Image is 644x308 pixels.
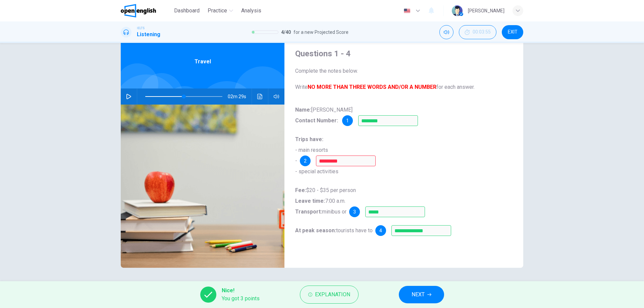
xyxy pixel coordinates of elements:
b: NO MORE THAN THREE WORDS AND/OR A NUMBER [308,84,436,90]
a: OpenEnglish logo [121,4,171,17]
button: 00:03:55 [459,25,496,39]
img: OpenEnglish logo [121,4,156,17]
button: EXIT [502,25,523,39]
h1: Listening [137,30,160,39]
span: tourists have to [295,227,373,234]
span: $20 - $35 per person 7:00 a.m. minibus or [295,187,356,215]
input: local refreshments; refreshments [316,156,376,166]
div: [PERSON_NAME] [468,7,504,15]
span: 4 [379,228,382,233]
span: - special activities [295,168,338,175]
input: coach; [365,206,425,217]
span: 00:03:55 [473,29,491,35]
h4: Questions 1 - 4 [295,48,513,59]
img: Profile picture [452,5,463,16]
span: Analysis [241,7,261,15]
span: Explanation [315,290,350,299]
b: Transport: [295,208,322,215]
span: 1 [346,118,349,123]
span: Dashboard [174,7,200,15]
b: At peak season: [295,227,336,234]
b: Name: [295,107,311,113]
button: Click to see the audio transcription [255,88,265,105]
span: 2 [304,159,307,163]
input: reserve a seat [391,225,451,236]
button: Practice [205,5,236,17]
b: Fee: [295,187,306,193]
span: - main resorts - [295,136,328,164]
button: Dashboard [171,5,202,17]
div: Hide [459,25,496,39]
span: IELTS [137,26,145,30]
span: NEXT [412,290,425,299]
span: EXIT [508,29,518,35]
img: en [403,8,411,13]
span: for a new Projected Score [293,28,348,36]
span: Complete the notes below. Write for each answer. [295,67,513,91]
b: Leave time: [295,198,325,204]
span: [PERSON_NAME] [295,107,353,124]
span: 4 / 40 [281,28,291,36]
span: Nice! [222,287,260,295]
span: 02m 29s [228,88,252,105]
span: Travel [195,58,211,66]
b: Trips have: [295,136,323,142]
button: Explanation [300,286,359,304]
b: Contact Number: [295,117,338,124]
button: NEXT [399,286,444,303]
input: 4628 3095; 46283095; 4628-3095 [358,115,418,126]
span: Practice [208,7,227,15]
span: 3 [353,209,356,214]
span: You got 3 points [222,295,260,303]
button: Analysis [238,5,264,17]
div: Mute [439,25,453,39]
img: Travel [121,105,284,268]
